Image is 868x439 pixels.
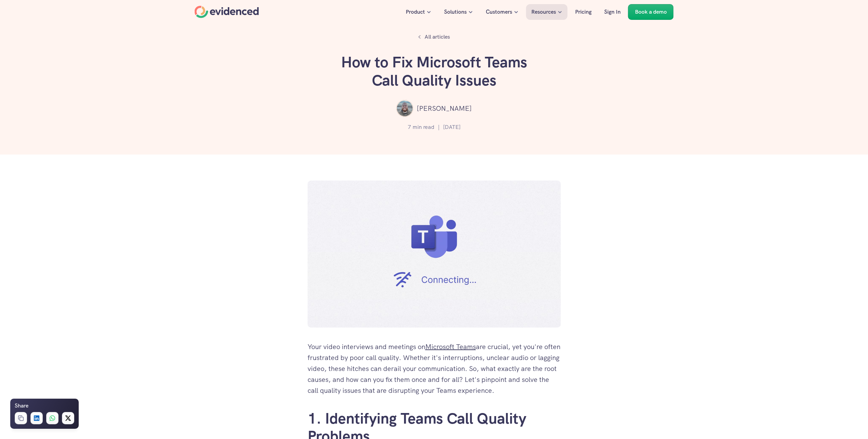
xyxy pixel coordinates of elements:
p: Resources [531,8,556,16]
a: All articles [414,31,454,43]
p: Book a demo [635,8,667,16]
a: Sign In [599,4,626,20]
p: min read [413,123,435,132]
p: All articles [425,32,450,41]
h6: Share [15,401,28,410]
p: [PERSON_NAME] [417,103,472,114]
p: 7 [408,123,411,132]
p: Your video interviews and meetings on are crucial, yet you're often frustrated by poor call quali... [308,341,561,396]
p: Product [406,8,425,16]
img: "" [396,100,413,117]
img: Teams issues [308,181,561,328]
a: Microsoft Teams [425,342,476,351]
p: | [438,123,440,132]
a: Home [195,6,259,18]
p: Customers [486,8,512,16]
a: Pricing [570,4,597,20]
h1: How to Fix Microsoft Teams Call Quality Issues [332,53,537,90]
p: [DATE] [443,123,461,132]
p: Sign In [604,8,621,16]
a: Book a demo [628,4,674,20]
p: Solutions [444,8,467,16]
p: Pricing [575,8,592,16]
